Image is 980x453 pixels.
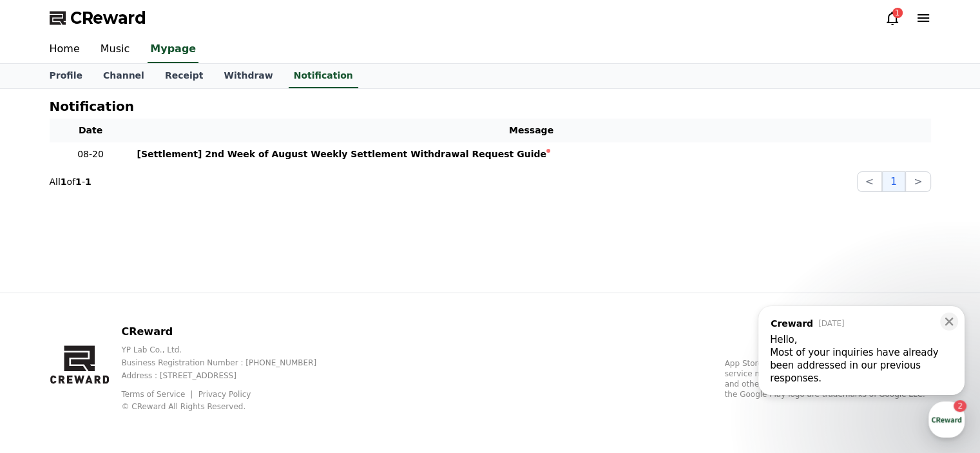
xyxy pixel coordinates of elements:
p: Business Registration Number : [PHONE_NUMBER] [121,358,337,368]
a: Terms of Service [121,390,195,399]
th: Message [132,119,931,142]
a: 2Messages [85,346,166,378]
div: [Settlement] 2nd Week of August Weekly Settlement Withdrawal Request Guide [137,148,546,161]
strong: 1 [75,177,82,187]
a: Home [39,36,90,63]
a: Home [4,346,85,378]
span: Messages [107,366,145,376]
a: Receipt [155,64,214,88]
a: Channel [93,64,155,88]
strong: 1 [61,177,67,187]
a: CReward [50,8,146,28]
a: [Settlement] 2nd Week of August Weekly Settlement Withdrawal Request Guide [137,148,926,161]
p: CReward [121,324,337,340]
div: 1 [892,8,903,18]
a: Settings [166,346,247,378]
p: © CReward All Rights Reserved. [121,401,337,412]
p: YP Lab Co., Ltd. [121,345,337,355]
span: Settings [191,365,222,376]
a: Notification [289,64,358,88]
a: Withdraw [213,64,283,88]
span: CReward [70,8,146,28]
span: Home [33,365,55,376]
button: > [905,171,930,192]
p: Address : [STREET_ADDRESS] [121,371,337,381]
button: < [857,171,882,192]
p: All of - [50,175,91,188]
th: Date [50,119,132,142]
a: 1 [885,10,900,26]
a: Music [90,36,140,63]
p: 08-20 [55,148,127,161]
h4: Notification [50,99,134,113]
a: Privacy Policy [198,390,251,399]
a: Profile [39,64,93,88]
a: Mypage [148,36,198,63]
p: App Store, iCloud, iCloud Drive, and iTunes Store are service marks of Apple Inc., registered in ... [725,358,931,400]
button: 1 [882,171,905,192]
span: 2 [131,345,135,356]
strong: 1 [85,177,91,187]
